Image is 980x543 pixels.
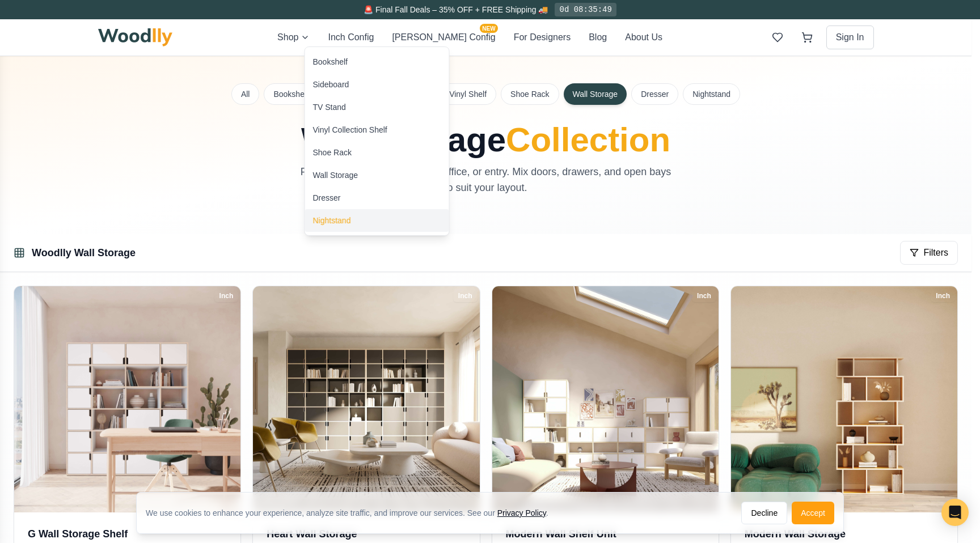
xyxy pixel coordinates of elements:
div: Wall Storage [313,169,358,181]
div: Nightstand [313,215,351,226]
div: Dresser [313,192,341,203]
div: Shoe Rack [313,147,352,158]
div: Sideboard [313,79,349,90]
div: TV Stand [313,101,346,113]
div: Shop [305,46,450,236]
div: Vinyl Collection Shelf [313,124,387,135]
div: Bookshelf [313,56,348,67]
